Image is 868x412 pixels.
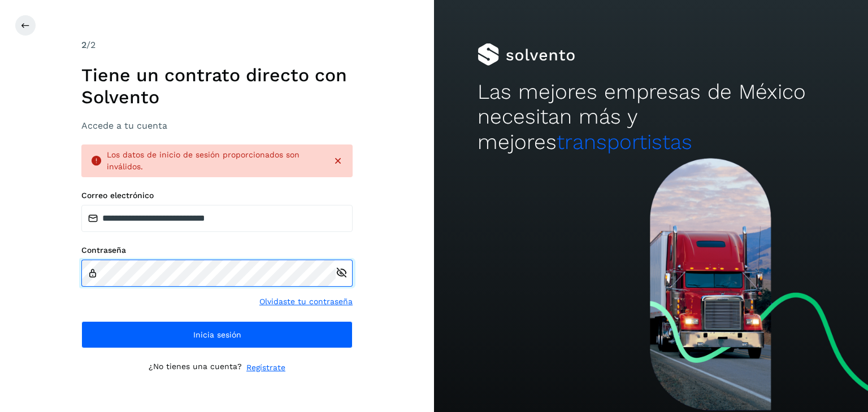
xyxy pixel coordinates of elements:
[107,149,323,173] div: Los datos de inicio de sesión proporcionados son inválidos.
[81,120,353,131] h3: Accede a tu cuenta
[81,321,353,348] button: Inicia sesión
[81,191,353,200] label: Correo electrónico
[81,40,86,50] span: 2
[81,246,353,255] label: Contraseña
[193,331,241,339] span: Inicia sesión
[81,38,353,52] div: /2
[246,362,285,374] a: Regístrate
[259,296,353,308] a: Olvidaste tu contraseña
[478,80,824,155] h2: Las mejores empresas de México necesitan más y mejores
[149,362,242,374] p: ¿No tienes una cuenta?
[81,64,353,108] h1: Tiene un contrato directo con Solvento
[557,130,692,154] span: transportistas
